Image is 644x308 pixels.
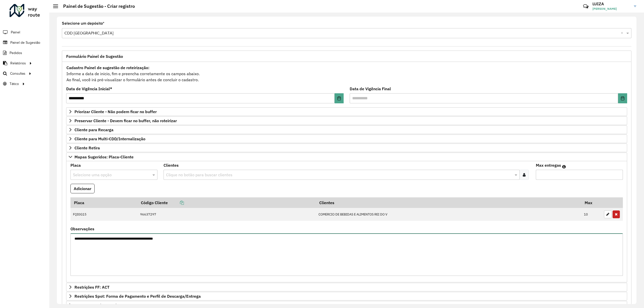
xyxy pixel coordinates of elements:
a: Mapas Sugeridos: Placa-Cliente [66,153,627,161]
span: Cliente Retira [74,146,100,150]
th: Clientes [316,197,581,208]
span: Rota Noturna/Vespertina [74,303,121,307]
span: Preservar Cliente - Devem ficar no buffer, não roteirizar [74,119,177,123]
span: Clear all [621,30,625,36]
label: Max entregas [536,162,561,168]
button: Adicionar [70,184,95,193]
span: Restrições FF: ACT [74,285,109,289]
a: Cliente para Recarga [66,125,627,134]
span: Tático [10,81,19,86]
a: Contato Rápido [580,1,591,12]
label: Placa [70,162,81,168]
td: FQI0G15 [70,208,137,221]
span: Cliente para Multi-CDD/Internalização [74,137,145,141]
div: Informe a data de inicio, fim e preencha corretamente os campos abaixo. Ao final, você irá pré-vi... [66,64,627,83]
span: Restrições Spot: Forma de Pagamento e Perfil de Descarga/Entrega [74,294,201,298]
td: COMERCIO DE BEBIDAS E ALIMENTOS REI DO V [316,208,581,221]
span: Formulário Painel de Sugestão [66,54,123,58]
span: Mapas Sugeridos: Placa-Cliente [74,155,134,159]
span: Painel [11,30,20,35]
a: Restrições FF: ACT [66,283,627,291]
td: 10 [581,208,601,221]
button: Choose Date [335,93,344,103]
label: Data de Vigência Inicial [66,86,112,92]
div: Mapas Sugeridos: Placa-Cliente [66,161,627,283]
em: Máximo de clientes que serão colocados na mesma rota com os clientes informados [562,165,566,169]
a: Copiar [168,200,184,205]
a: Priorizar Cliente - Não podem ficar no buffer [66,107,627,116]
span: Relatórios [10,61,26,66]
span: Painel de Sugestão [10,40,40,45]
button: Choose Date [618,93,627,103]
label: Selecione um depósito [62,20,104,26]
th: Placa [70,197,137,208]
th: Max [581,197,601,208]
th: Código Cliente [137,197,316,208]
a: Restrições Spot: Forma de Pagamento e Perfil de Descarga/Entrega [66,292,627,300]
a: Preservar Cliente - Devem ficar no buffer, não roteirizar [66,116,627,125]
span: Priorizar Cliente - Não podem ficar no buffer [74,110,157,114]
strong: Cadastro Painel de sugestão de roteirização: [66,65,149,70]
td: 96637297 [137,208,316,221]
a: Cliente Retira [66,144,627,152]
h3: LUIZA [592,2,630,6]
span: [PERSON_NAME] [592,7,630,11]
label: Observações [70,226,94,232]
label: Data de Vigência Final [350,86,391,92]
label: Clientes [164,162,179,168]
span: Pedidos [10,50,22,56]
h2: Painel de Sugestão - Criar registro [58,4,135,9]
span: Consultas [10,71,25,76]
a: Cliente para Multi-CDD/Internalização [66,135,627,143]
span: Cliente para Recarga [74,128,113,132]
